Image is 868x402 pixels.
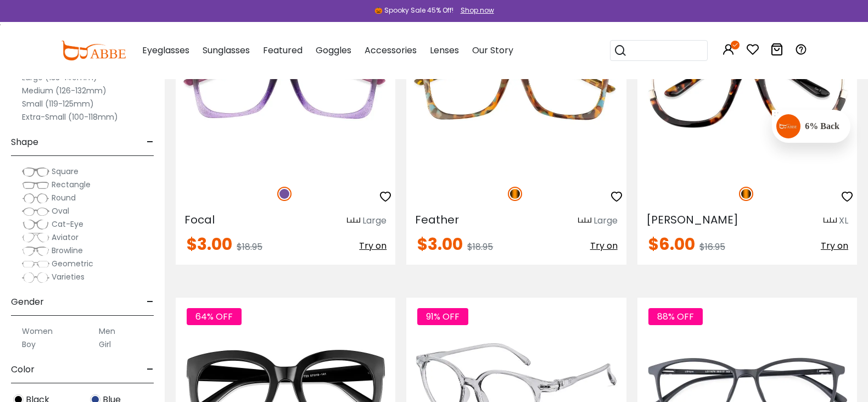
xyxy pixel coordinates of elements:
[147,289,154,315] span: -
[699,241,725,253] span: $16.95
[472,44,513,57] span: Our Story
[52,179,91,190] span: Rectangle
[365,44,417,57] span: Accessories
[648,232,695,256] span: $6.00
[590,236,618,256] button: Try on
[99,338,111,351] label: Girl
[417,308,468,325] span: 91% OFF
[52,205,69,216] span: Oval
[22,110,118,124] label: Extra-Small (100-118mm)
[22,338,36,351] label: Boy
[22,325,53,338] label: Women
[22,97,94,110] label: Small (119-125mm)
[22,245,49,256] img: Browline.png
[593,214,618,227] div: Large
[52,245,83,256] span: Browline
[263,44,303,57] span: Featured
[461,5,494,15] div: Shop now
[187,308,242,325] span: 64% OFF
[22,193,49,204] img: Round.png
[508,187,522,201] img: Tortoise
[646,212,738,227] span: [PERSON_NAME]
[22,259,49,270] img: Geometric.png
[648,308,703,325] span: 88% OFF
[590,239,618,252] span: Try on
[22,219,49,230] img: Cat-Eye.png
[430,44,459,57] span: Lenses
[142,44,189,57] span: Eyeglasses
[52,271,85,282] span: Varieties
[359,239,387,252] span: Try on
[455,5,494,15] a: Shop now
[821,236,848,256] button: Try on
[187,232,232,256] span: $3.00
[22,232,49,243] img: Aviator.png
[11,129,38,155] span: Shape
[22,84,107,97] label: Medium (126-132mm)
[99,325,115,338] label: Men
[22,166,49,177] img: Square.png
[11,356,35,383] span: Color
[22,272,49,283] img: Varieties.png
[316,44,351,57] span: Goggles
[237,241,262,253] span: $18.95
[739,187,753,201] img: Tortoise
[147,129,154,155] span: -
[821,239,848,252] span: Try on
[203,44,250,57] span: Sunglasses
[359,236,387,256] button: Try on
[417,232,463,256] span: $3.00
[52,192,76,203] span: Round
[184,212,215,227] span: Focal
[347,217,360,225] img: size ruler
[61,41,126,60] img: abbeglasses.com
[374,5,453,15] div: 🎃 Spooky Sale 45% Off!
[839,214,848,227] div: XL
[578,217,591,225] img: size ruler
[52,219,83,230] span: Cat-Eye
[467,241,493,253] span: $18.95
[52,166,79,177] span: Square
[11,289,44,315] span: Gender
[415,212,459,227] span: Feather
[22,180,49,191] img: Rectangle.png
[277,187,292,201] img: Purple
[52,258,93,269] span: Geometric
[824,217,837,225] img: size ruler
[22,206,49,217] img: Oval.png
[362,214,387,227] div: Large
[147,356,154,383] span: -
[52,232,79,243] span: Aviator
